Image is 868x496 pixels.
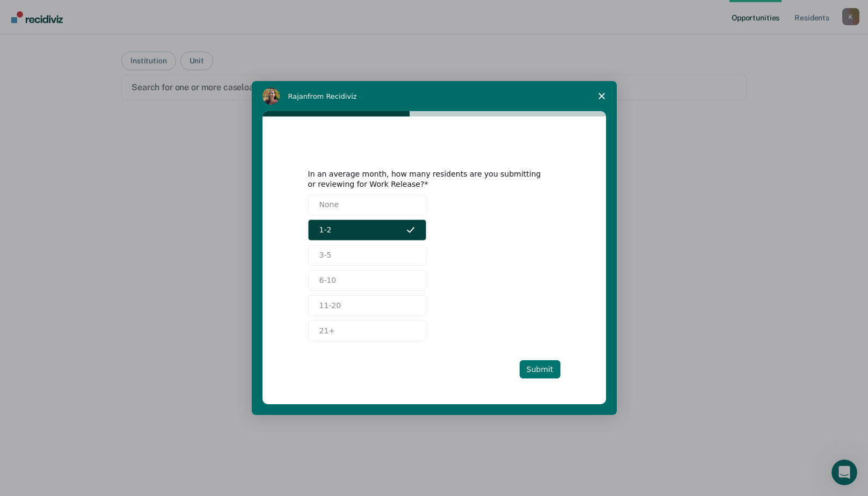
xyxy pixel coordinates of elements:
[308,169,544,188] div: In an average month, how many residents are you submitting or reviewing for Work Release?
[319,199,339,210] span: None
[308,320,426,341] button: 21+
[262,87,280,105] img: Profile image for Rajan
[319,300,341,311] span: 11-20
[319,325,335,337] span: 21+
[319,275,337,286] span: 6-10
[288,92,308,100] span: Rajan
[308,92,357,100] span: from Recidiviz
[587,81,617,111] span: Close survey
[319,224,332,236] span: 1-2
[308,245,426,266] button: 3-5
[308,220,426,240] button: 1-2
[308,295,426,316] button: 11-20
[308,194,426,215] button: None
[308,270,426,291] button: 6-10
[520,360,560,378] button: Submit
[319,250,332,261] span: 3-5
